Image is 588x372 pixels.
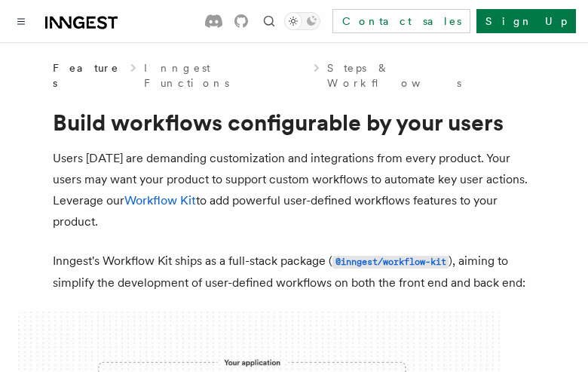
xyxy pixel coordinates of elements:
[144,60,306,91] a: Inngest Functions
[53,109,535,136] h1: Build workflows configurable by your users
[260,12,278,30] button: Find something...
[53,60,123,91] span: Features
[327,60,535,91] a: Steps & Workflows
[284,12,320,30] button: Toggle dark mode
[53,251,535,294] p: Inngest's Workflow Kit ships as a full-stack package ( ), aiming to simplify the development of u...
[332,254,449,268] a: @inngest/workflow-kit
[53,148,535,232] p: Users [DATE] are demanding customization and integrations from every product. Your users may want...
[332,9,470,33] a: Contact sales
[12,12,30,30] button: Toggle navigation
[332,256,449,269] code: @inngest/workflow-kit
[476,9,576,33] a: Sign Up
[124,193,196,208] a: Workflow Kit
